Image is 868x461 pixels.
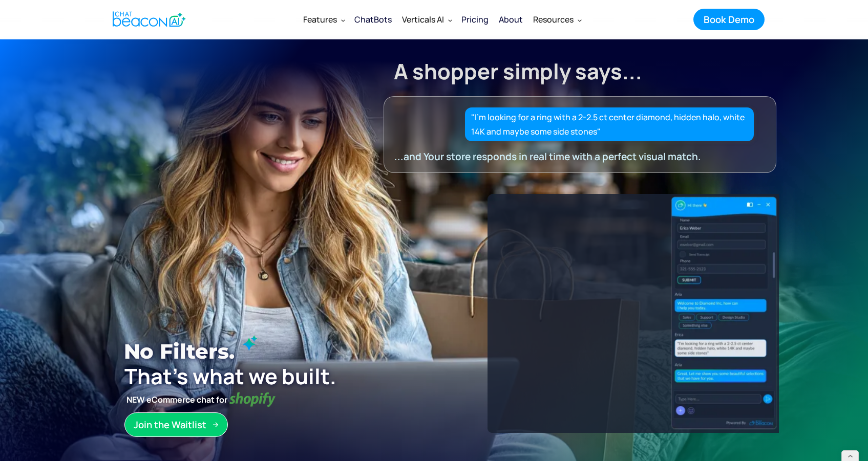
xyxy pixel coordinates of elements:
a: ChatBots [349,6,397,33]
img: ChatBeacon New UI Experience [433,194,778,432]
a: Join the Waitlist [124,412,228,437]
div: Join the Waitlist [134,418,206,431]
a: home [104,7,192,32]
h1: No filters. [124,335,412,368]
div: ChatBots [354,12,392,27]
div: Features [303,12,337,27]
div: Verticals AI [397,7,456,32]
img: Dropdown [448,18,452,22]
img: Arrow [213,422,219,428]
div: Resources [533,12,574,27]
div: About [499,12,523,27]
a: About [494,6,528,33]
strong: NEW eCommerce chat for [124,392,229,407]
div: Verticals AI [402,12,444,27]
a: Book Demo [693,9,765,30]
div: Pricing [461,12,489,27]
strong: That’s what we built. [124,362,336,390]
div: ...and Your store responds in real time with a perfect visual match. [394,149,747,164]
div: Features [298,7,349,32]
img: Dropdown [578,18,582,22]
a: Pricing [456,6,494,33]
div: Resources [528,7,586,32]
img: Dropdown [341,18,345,22]
div: Book Demo [704,13,754,26]
div: "I’m looking for a ring with a 2-2.5 ct center diamond, hidden halo, white 14K and maybe some sid... [471,110,748,139]
strong: A shopper simply says... [394,57,642,85]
